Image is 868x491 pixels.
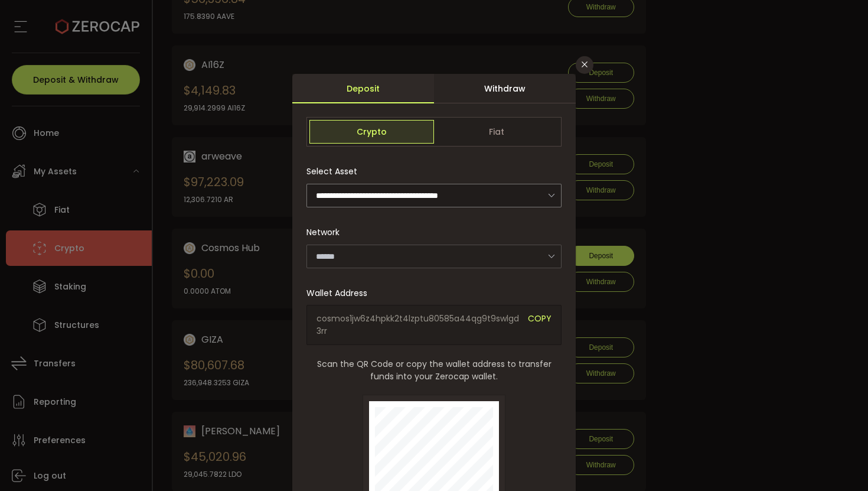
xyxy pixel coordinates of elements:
[309,120,434,144] span: Crypto
[306,287,374,299] label: Wallet Address
[603,19,868,491] iframe: Chat Widget
[306,165,364,177] label: Select Asset
[434,120,559,144] span: Fiat
[306,358,562,383] span: Scan the QR Code or copy the wallet address to transfer funds into your Zerocap wallet.
[576,56,593,74] button: Close
[292,74,434,103] div: Deposit
[306,226,347,238] label: Network
[528,313,552,337] span: COPY
[434,74,576,103] div: Withdraw
[316,313,519,337] span: cosmos1jw6z4hpkk2t4lzptu80585a44qg9t9swlgd3rr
